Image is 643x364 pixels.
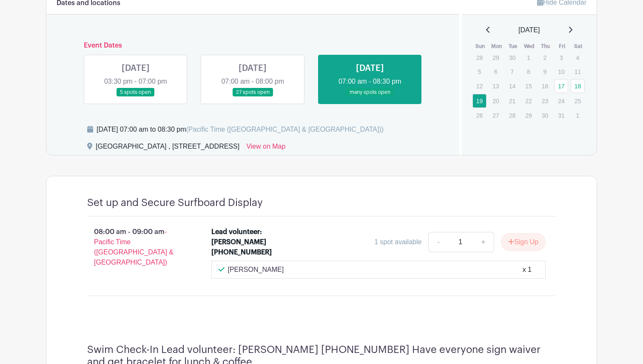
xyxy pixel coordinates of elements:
p: 1 [571,109,585,122]
div: 1 spot available [374,237,421,247]
th: Sat [570,42,587,51]
p: 11 [571,65,585,78]
p: 13 [489,79,503,93]
p: 1 [521,51,535,64]
p: 30 [505,51,519,64]
h6: Event Dates [77,42,429,50]
p: 08:00 am - 09:00 am [74,223,198,271]
p: 31 [554,109,568,122]
p: 24 [554,94,568,107]
span: [DATE] [518,25,540,35]
p: 15 [521,79,535,93]
th: Tue [505,42,521,51]
p: 9 [538,65,552,78]
p: 5 [472,65,487,78]
div: x 1 [523,265,532,275]
p: 4 [571,51,585,64]
p: 23 [538,94,552,107]
span: (Pacific Time ([GEOGRAPHIC_DATA] & [GEOGRAPHIC_DATA])) [186,126,384,133]
p: 29 [489,51,503,64]
h4: Set up and Secure Surfboard Display [87,197,263,209]
p: 28 [505,109,519,122]
a: View on Map [246,141,285,155]
p: [PERSON_NAME] [228,265,284,275]
div: [DATE] 07:00 am to 08:30 pm [97,124,384,135]
p: 26 [472,109,487,122]
div: Lead volunteer: [PERSON_NAME] [PHONE_NUMBER] [211,227,285,257]
th: Sun [472,42,489,51]
p: 3 [554,51,568,64]
th: Mon [488,42,505,51]
p: 20 [489,94,503,107]
p: 2 [538,51,552,64]
p: 22 [521,94,535,107]
a: 18 [571,79,585,93]
a: 19 [472,94,487,108]
button: Sign Up [501,233,546,251]
p: 27 [489,109,503,122]
p: 28 [472,51,487,64]
p: 14 [505,79,519,93]
a: + [473,232,494,252]
th: Wed [521,42,538,51]
p: 29 [521,109,535,122]
p: 30 [538,109,552,122]
a: - [428,232,448,252]
p: 6 [489,65,503,78]
p: 12 [472,79,487,93]
a: 17 [554,79,568,93]
p: 25 [571,94,585,107]
p: 21 [505,94,519,107]
span: - Pacific Time ([GEOGRAPHIC_DATA] & [GEOGRAPHIC_DATA]) [94,228,174,266]
th: Fri [554,42,570,51]
th: Thu [538,42,554,51]
p: 10 [554,65,568,78]
p: 16 [538,79,552,93]
p: 8 [521,65,535,78]
p: 7 [505,65,519,78]
div: [GEOGRAPHIC_DATA] , [STREET_ADDRESS] [96,141,239,155]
